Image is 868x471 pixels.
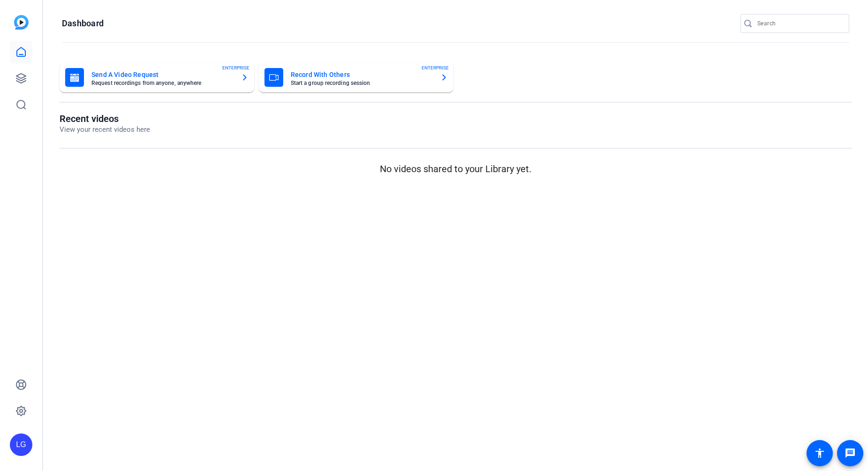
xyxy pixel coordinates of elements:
p: View your recent videos here [60,124,150,135]
span: ENTERPRISE [422,64,449,71]
h1: Recent videos [60,113,150,124]
mat-card-title: Send A Video Request [91,69,234,80]
mat-card-subtitle: Start a group recording session [291,80,433,86]
mat-icon: accessibility [814,448,825,459]
mat-icon: message [845,448,856,459]
img: blue-gradient.svg [14,15,29,30]
div: LG [10,433,32,456]
h1: Dashboard [62,18,104,29]
mat-card-subtitle: Request recordings from anyone, anywhere [91,80,234,86]
mat-card-title: Record With Others [291,69,433,80]
button: Send A Video RequestRequest recordings from anyone, anywhereENTERPRISE [60,62,254,92]
button: Record With OthersStart a group recording sessionENTERPRISE [259,62,453,92]
input: Search [757,18,842,29]
span: ENTERPRISE [222,64,249,71]
p: No videos shared to your Library yet. [60,162,852,176]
